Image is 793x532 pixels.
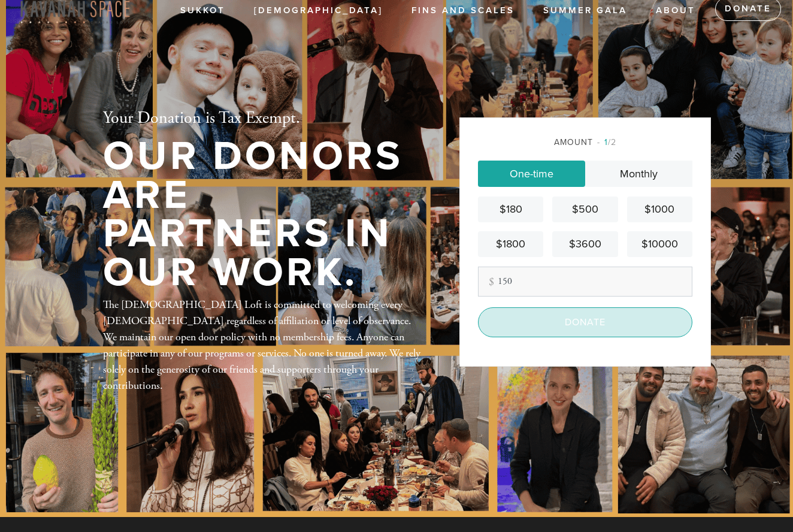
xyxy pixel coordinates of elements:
[478,307,692,337] input: Donate
[552,231,618,257] a: $3600
[103,137,420,292] h1: Our Donors are Partners in Our Work.
[632,236,688,252] div: $10000
[585,161,692,187] a: Monthly
[483,201,538,217] div: $180
[597,137,616,147] span: /2
[478,197,543,222] a: $180
[632,201,688,217] div: $1000
[103,297,420,394] div: The [DEMOGRAPHIC_DATA] Loft is committed to welcoming every [DEMOGRAPHIC_DATA] regardless of affi...
[627,231,692,257] a: $10000
[604,137,608,147] span: 1
[478,136,692,149] div: Amount
[627,197,692,222] a: $1000
[483,236,538,252] div: $1800
[552,197,618,222] a: $500
[103,108,420,129] h2: Your Donation is Tax Exempt.
[557,201,613,217] div: $500
[478,267,692,297] input: Other amount
[478,231,543,257] a: $1800
[478,161,585,187] a: One-time
[557,236,613,252] div: $3600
